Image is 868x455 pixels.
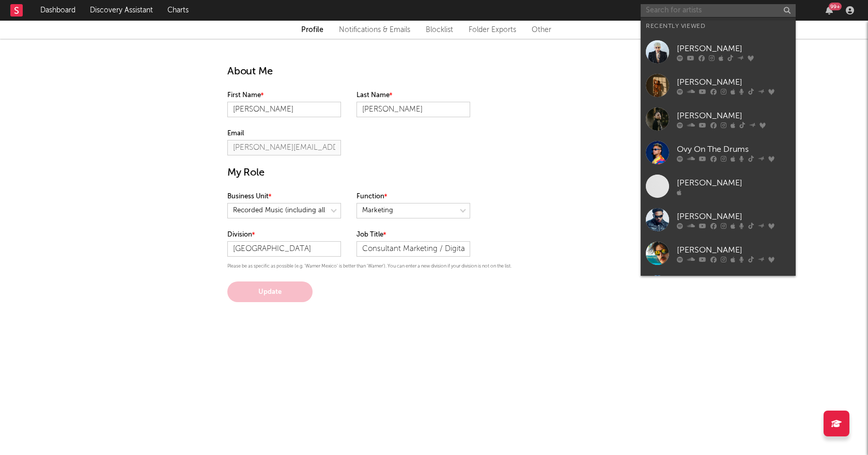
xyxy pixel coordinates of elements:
[677,210,791,223] div: [PERSON_NAME]
[677,76,791,88] div: [PERSON_NAME]
[469,24,516,36] a: Folder Exports
[641,4,796,17] input: Search for artists
[227,281,313,302] button: Update
[677,143,791,155] div: Ovy On The Drums
[677,109,791,122] div: [PERSON_NAME]
[646,20,791,33] div: Recently Viewed
[357,229,470,241] label: Job Title
[339,24,410,36] a: Notifications & Emails
[227,102,341,117] input: Your first name
[357,89,470,102] label: Last Name
[532,24,551,36] a: Other
[227,229,341,241] label: Division
[677,177,791,189] div: [PERSON_NAME]
[227,241,341,257] input: Your division
[641,35,796,69] a: [PERSON_NAME]
[677,244,791,256] div: [PERSON_NAME]
[641,136,796,169] a: Ovy On The Drums
[641,102,796,136] a: [PERSON_NAME]
[641,270,796,304] a: [PERSON_NAME]
[829,3,842,10] div: 99 +
[426,24,453,36] a: Blocklist
[357,102,470,117] input: Your last name
[677,42,791,55] div: [PERSON_NAME]
[641,237,796,270] a: [PERSON_NAME]
[641,203,796,237] a: [PERSON_NAME]
[227,89,341,102] label: First Name
[227,191,341,203] label: Business Unit
[227,65,641,79] h1: About Me
[357,191,470,203] label: Function
[641,169,796,203] a: [PERSON_NAME]
[826,6,833,14] button: 99+
[227,128,341,140] label: Email
[227,262,641,271] p: Please be as specific as possible (e.g. 'Warner Mexico' is better than 'Warner'). You can enter a...
[641,69,796,102] a: [PERSON_NAME]
[227,166,641,180] h1: My Role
